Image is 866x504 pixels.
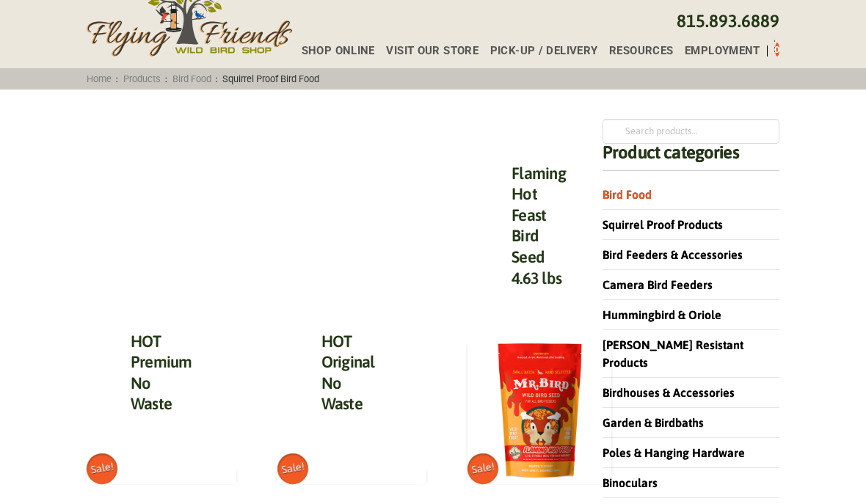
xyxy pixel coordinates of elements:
[609,45,673,56] span: Resources
[603,119,779,144] input: Search products…
[321,332,375,414] a: HOT Original No Waste
[685,45,760,56] span: Employment
[84,450,120,486] span: Sale!
[290,45,375,56] a: Shop Online
[677,11,779,31] a: 815.893.6889
[774,39,775,56] div: Toggle Off Canvas Content
[603,446,745,459] a: Poles & Hanging Hardware
[603,476,658,489] a: Binoculars
[603,308,721,321] a: Hummingbird & Oriole
[603,416,704,429] a: Garden & Birdbaths
[603,338,743,369] a: [PERSON_NAME] Resistant Products
[274,450,310,486] span: Sale!
[490,45,598,56] span: Pick-up / Delivery
[597,45,673,56] a: Resources
[82,73,324,84] span: : : :
[465,450,501,486] span: Sale!
[386,45,479,56] span: Visit Our Store
[603,218,723,231] a: Squirrel Proof Products
[118,73,165,84] a: Products
[218,73,324,84] span: Squirrel Proof Bird Food
[603,188,652,201] a: Bird Food
[82,73,117,84] a: Home
[603,248,743,261] a: Bird Feeders & Accessories
[603,386,735,399] a: Birdhouses & Accessories
[603,278,713,291] a: Camera Bird Feeders
[302,45,375,56] span: Shop Online
[131,332,192,414] a: HOT Premium No Waste
[374,45,478,56] a: Visit Our Store
[673,45,760,56] a: Employment
[603,144,779,171] h4: Product categories
[167,73,216,84] a: Bird Food
[512,164,566,288] a: Flaming Hot Feast Bird Seed 4.63 lbs
[479,45,597,56] a: Pick-up / Delivery
[774,44,779,55] span: 0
